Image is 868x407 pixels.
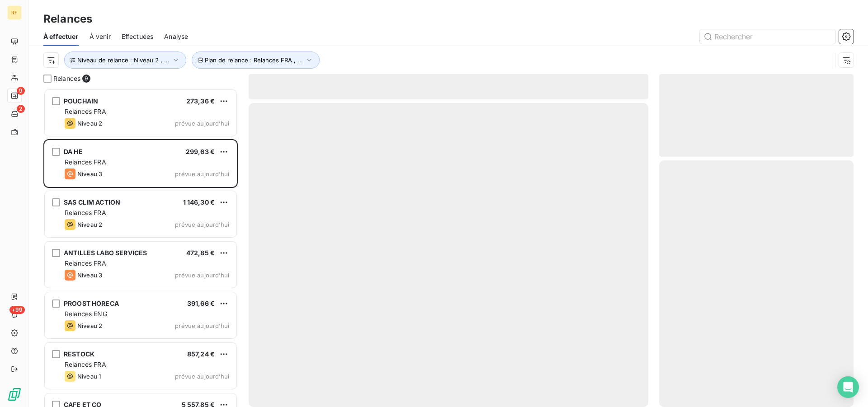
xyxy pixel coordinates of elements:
span: 857,24 € [187,350,215,358]
span: Niveau 3 [77,170,102,178]
h3: Relances [43,11,92,27]
span: À venir [90,32,111,41]
span: Niveau 1 [77,373,101,380]
span: Relances FRA [65,209,106,216]
span: POUCHAIN [64,97,98,105]
span: DA HE [64,148,83,155]
span: prévue aujourd’hui [175,373,229,380]
span: Niveau 3 [77,271,102,279]
span: Niveau de relance : Niveau 2 , ... [77,56,170,64]
span: prévue aujourd’hui [175,221,229,228]
img: Logo LeanPay [7,387,22,402]
span: prévue aujourd’hui [175,322,229,329]
div: grid [43,89,238,407]
input: Rechercher [700,29,835,44]
button: Plan de relance : Relances FRA , ... [192,51,320,69]
span: 472,85 € [186,249,215,257]
span: 9 [17,87,25,95]
span: prévue aujourd’hui [175,271,229,279]
span: Relances [53,74,80,83]
span: SAS CLIM ACTION [64,198,120,206]
span: 1 146,30 € [183,198,215,206]
button: Niveau de relance : Niveau 2 , ... [64,51,186,69]
span: RESTOCK [64,350,94,358]
span: prévue aujourd’hui [175,120,229,127]
span: Niveau 2 [77,120,102,127]
div: RF [7,5,22,20]
div: Open Intercom Messenger [837,376,859,398]
span: 9 [82,75,90,83]
span: Relances FRA [65,259,106,267]
span: Relances ENG [65,310,107,318]
span: Niveau 2 [77,221,102,228]
span: ANTILLES LABO SERVICES [64,249,147,257]
span: 2 [17,105,25,113]
span: prévue aujourd’hui [175,170,229,178]
span: +99 [9,306,25,314]
span: Relances FRA [65,158,106,166]
span: Niveau 2 [77,322,102,329]
span: 273,36 € [186,97,215,105]
span: 299,63 € [186,148,215,155]
span: Analyse [164,32,188,41]
span: Relances FRA [65,360,106,368]
span: Relances FRA [65,108,106,115]
span: 391,66 € [187,299,215,307]
span: Effectuées [122,32,154,41]
span: À effectuer [43,32,79,41]
span: PROOST HORECA [64,299,119,307]
span: Plan de relance : Relances FRA , ... [205,56,303,64]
